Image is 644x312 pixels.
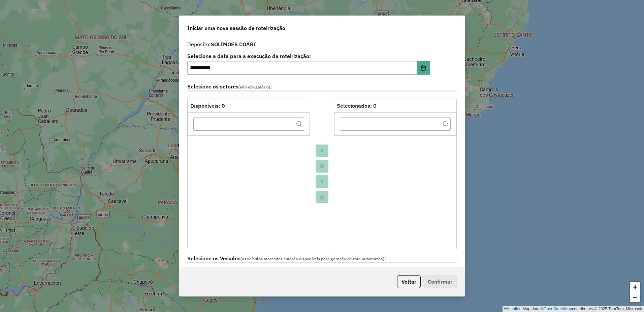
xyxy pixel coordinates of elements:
[187,40,457,48] div: Depósito:
[633,293,637,301] span: −
[187,82,457,92] label: Selecione os setores :
[211,41,256,48] strong: SOLIMOES COARI
[190,102,307,110] div: Disponíveis: 0
[630,292,640,302] a: Zoom out
[503,306,644,312] div: Map data © contributors,© 2025 TomTom, Microsoft
[544,307,572,311] a: OpenStreetMap
[417,61,430,75] button: Choose Date
[238,84,270,89] span: (não obrigatório)
[504,307,520,311] a: Leaflet
[240,256,384,261] span: (os veículos marcados estarão disponíveis para geração de rota automática)
[633,283,637,291] span: +
[630,282,640,292] a: Zoom in
[521,307,522,311] span: |
[187,24,285,32] span: Iniciar uma nova sessão de roteirização
[337,102,454,110] div: Selecionados: 0
[397,275,421,288] button: Voltar
[187,254,457,263] label: Selecione os Veículos :
[187,52,430,60] label: Selecione a data para a execução da roteirização:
